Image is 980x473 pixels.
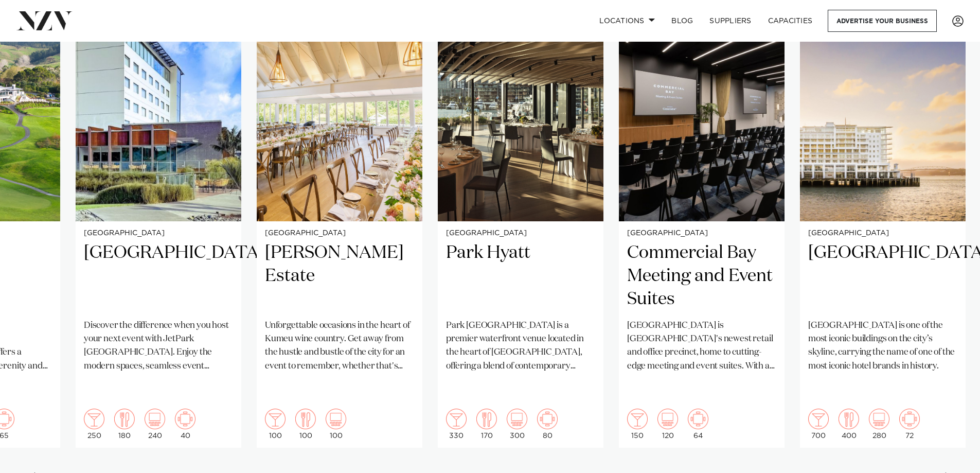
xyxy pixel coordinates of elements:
a: SUPPLIERS [701,10,759,32]
a: Capacities [760,10,821,32]
img: cocktail.png [808,409,829,429]
img: theatre.png [145,409,165,429]
img: meeting.png [537,409,558,429]
div: 40 [175,409,195,440]
div: 180 [114,409,135,440]
div: 100 [295,409,316,440]
small: [GEOGRAPHIC_DATA] [627,230,776,237]
div: 300 [507,409,527,440]
img: nzv-logo.png [16,11,73,30]
img: theatre.png [657,409,678,429]
img: meeting.png [175,409,195,429]
div: 250 [84,409,104,440]
div: 240 [145,409,165,440]
div: 120 [657,409,678,440]
div: 330 [446,409,467,440]
small: [GEOGRAPHIC_DATA] [808,230,957,237]
p: Park [GEOGRAPHIC_DATA] is a premier waterfront venue located in the heart of [GEOGRAPHIC_DATA], o... [446,319,595,373]
img: theatre.png [326,409,346,429]
div: 80 [537,409,558,440]
a: Locations [591,10,663,32]
p: Unforgettable occasions in the heart of Kumeu wine country. Get away from the hustle and bustle o... [265,319,414,373]
img: cocktail.png [446,409,467,429]
div: 150 [627,409,648,440]
img: dining.png [295,409,316,429]
img: theatre.png [507,409,527,429]
div: 72 [899,409,920,440]
p: Discover the difference when you host your next event with JetPark [GEOGRAPHIC_DATA]. Enjoy the m... [84,319,233,373]
p: [GEOGRAPHIC_DATA] is one of the most iconic buildings on the city’s skyline, carrying the name of... [808,319,957,373]
small: [GEOGRAPHIC_DATA] [84,230,233,237]
h2: [PERSON_NAME] Estate [265,241,414,311]
div: 170 [476,409,497,440]
h2: Commercial Bay Meeting and Event Suites [627,241,776,311]
h2: [GEOGRAPHIC_DATA] [808,241,957,311]
img: meeting.png [899,409,920,429]
a: BLOG [663,10,701,32]
div: 64 [688,409,708,440]
img: cocktail.png [84,409,104,429]
img: dining.png [114,409,135,429]
img: dining.png [476,409,497,429]
a: Advertise your business [828,10,937,32]
img: cocktail.png [265,409,286,429]
div: 400 [839,409,859,440]
img: meeting.png [688,409,708,429]
small: [GEOGRAPHIC_DATA] [446,230,595,237]
h2: [GEOGRAPHIC_DATA] [84,241,233,311]
div: 100 [326,409,346,440]
img: cocktail.png [627,409,648,429]
img: dining.png [839,409,859,429]
small: [GEOGRAPHIC_DATA] [265,230,414,237]
div: 700 [808,409,829,440]
div: 280 [869,409,889,440]
h2: Park Hyatt [446,241,595,311]
img: theatre.png [869,409,889,429]
p: [GEOGRAPHIC_DATA] is [GEOGRAPHIC_DATA]'s newest retail and office precinct, home to cutting-edge ... [627,319,776,373]
div: 100 [265,409,286,440]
